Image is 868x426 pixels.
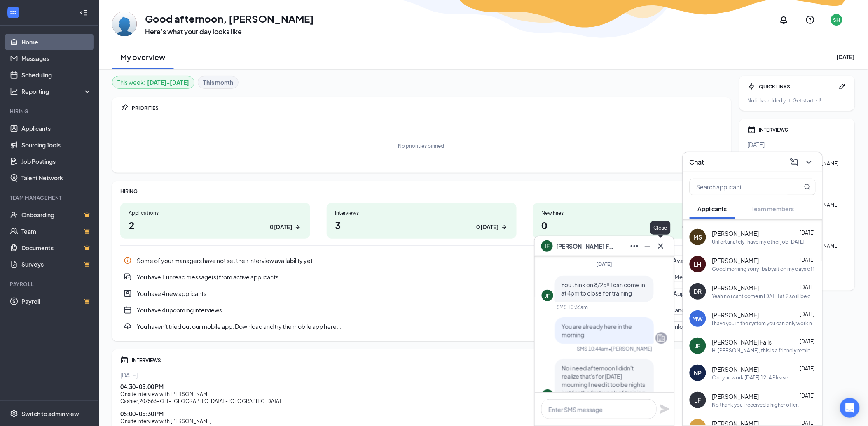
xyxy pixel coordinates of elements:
[10,194,90,201] div: Team Management
[21,256,92,272] a: SurveysCrown
[800,311,815,317] span: [DATE]
[21,223,92,240] a: TeamCrown
[641,240,654,253] button: Minimize
[650,221,671,235] div: Close
[137,322,652,331] div: You haven't tried out our mobile app. Download and try the mobile app here...
[137,306,639,314] div: You have 4 upcoming interviews
[712,256,759,265] span: [PERSON_NAME]
[712,284,759,292] span: [PERSON_NAME]
[120,269,723,285] a: DoubleChatActiveYou have 1 unread message(s) from active applicantsRead MessagesPin
[660,404,670,414] button: Plane
[712,293,816,300] div: Yeah no i cant come in [DATE] at 2 so ill be coming in at my usual time sorry 🙁
[804,157,814,167] svg: ChevronDown
[117,78,189,87] div: This week :
[129,218,302,232] h1: 2
[800,338,815,345] span: [DATE]
[800,257,815,263] span: [DATE]
[698,205,727,212] span: Applicants
[748,126,756,134] svg: Calendar
[21,87,92,95] div: Reporting
[800,365,815,372] span: [DATE]
[577,345,608,352] div: SMS 10:44am
[712,374,788,381] div: Can you work [DATE] 12-4 Please
[112,12,137,36] img: Shonda Hughes
[748,140,847,149] div: [DATE]
[398,142,445,149] div: No priorities pinned.
[712,238,805,245] div: Unfortunately I have my other job [DATE]
[643,241,653,251] svg: Minimize
[10,281,90,288] div: Payroll
[759,126,847,133] div: INTERVIEWS
[9,8,17,16] svg: WorkstreamLogo
[562,281,646,297] span: You think on 8/25!! I can come in at 4pm to close for training
[327,203,517,239] a: Interviews30 [DATE]ArrowRight
[120,318,723,335] a: DownloadYou haven't tried out our mobile app. Download and try the mobile app here...Download AppPin
[120,356,129,364] svg: Calendar
[712,365,759,373] span: [PERSON_NAME]
[752,205,794,212] span: Team members
[21,240,92,256] a: DocumentsCrown
[629,241,639,251] svg: Ellipses
[800,393,815,399] span: [DATE]
[80,9,88,17] svg: Collapse
[556,242,614,251] span: [PERSON_NAME] Fails
[120,302,723,318] a: CalendarNewYou have 4 upcoming interviewsReview CandidatesPin
[597,261,613,267] span: [DATE]
[804,184,811,190] svg: MagnifyingGlass
[837,53,855,61] div: [DATE]
[541,218,715,232] h1: 0
[10,87,18,95] svg: Analysis
[21,120,92,137] a: Applicants
[120,398,723,405] div: Cashier , 207563- OH - [GEOGRAPHIC_DATA] - [GEOGRAPHIC_DATA]
[695,396,701,404] div: LF
[10,108,90,115] div: Hiring
[788,156,801,169] button: ComposeMessage
[541,210,715,216] div: New hires
[145,27,314,36] h3: Here’s what your day looks like
[129,210,302,216] div: Applications
[120,382,723,391] div: 04:30 - 05:00 PM
[833,16,840,23] div: SH
[132,105,723,112] div: PRIORITIES
[137,256,652,265] div: Some of your managers have not set their interview availability yet
[695,342,701,350] div: JF
[748,82,756,91] svg: Bolt
[270,223,292,231] div: 0 [DATE]
[294,223,302,231] svg: ArrowRight
[557,304,588,311] div: SMS 10:36am
[21,410,79,418] div: Switch to admin view
[562,364,645,396] span: No i need afternoon I didn't realize that's for [DATE] mourning I need it too be nights just for ...
[120,104,129,112] svg: Pin
[562,323,632,338] span: You are already here in the morning
[21,153,92,170] a: Job Postings
[120,391,723,398] div: Onsite Interview with [PERSON_NAME]
[608,345,652,352] span: • [PERSON_NAME]
[476,223,498,231] div: 0 [DATE]
[120,203,310,239] a: Applications20 [DATE]ArrowRight
[124,289,132,298] svg: UserEntity
[120,418,723,425] div: Onsite Interview with [PERSON_NAME]
[838,82,847,91] svg: Pen
[120,302,723,318] div: You have 4 upcoming interviews
[694,369,702,377] div: NP
[802,156,816,169] button: ChevronDown
[712,229,759,237] span: [PERSON_NAME]
[21,67,92,83] a: Scheduling
[500,223,508,231] svg: ArrowRight
[120,188,723,195] div: HIRING
[124,273,132,281] svg: DoubleChatActive
[137,289,628,298] div: You have 4 new applicants
[712,401,799,408] div: No thank you I received a higher offer.
[21,207,92,223] a: OnboardingCrown
[748,97,847,104] div: No links added yet. Get started!
[712,392,759,400] span: [PERSON_NAME]
[654,240,667,253] button: Cross
[712,320,816,327] div: I have you in the system you can only work nights?
[690,179,788,195] input: Search applicant
[120,285,723,302] div: You have 4 new applicants
[132,357,723,364] div: INTERVIEWS
[21,34,92,50] a: Home
[335,210,508,216] div: Interviews
[840,398,860,418] div: Open Intercom Messenger
[145,12,314,26] h1: Good afternoon, [PERSON_NAME]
